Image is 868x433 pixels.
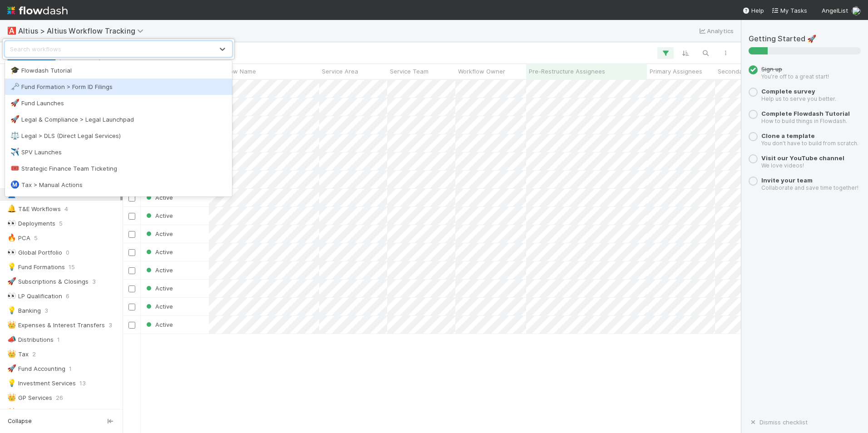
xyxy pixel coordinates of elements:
span: 🎓 [10,66,20,74]
div: Legal & Compliance > Legal Launchpad [10,115,227,124]
div: Fund Launches [10,98,227,108]
div: Fund Formation > Form ID Filings [10,82,227,91]
div: Search workflows [10,44,61,54]
span: 🎟️ [10,164,20,172]
div: SPV Launches [10,148,227,157]
span: Ⓜ️ [10,181,20,188]
div: Flowdash Tutorial [10,66,227,75]
div: Strategic Finance Team Ticketing [10,164,227,173]
div: Legal > DLS (Direct Legal Services) [10,131,227,140]
span: 🚀 [10,115,20,123]
div: Tax > Manual Actions [10,180,227,189]
span: 🗝️ [10,83,20,90]
span: 🚀 [10,99,20,107]
span: ⚖️ [10,132,20,139]
span: ✈️ [10,148,20,156]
